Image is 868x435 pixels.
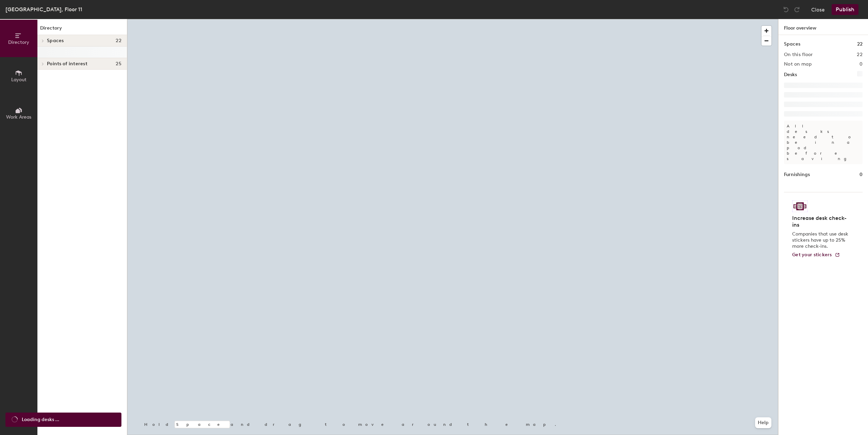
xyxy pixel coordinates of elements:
[792,215,850,228] h4: Increase desk check-ins
[755,417,771,428] button: Help
[792,231,850,249] p: Companies that use desk stickers have up to 25% more check-ins.
[792,201,808,212] img: Sticker logo
[832,4,858,15] button: Publish
[859,171,863,178] h1: 0
[37,24,127,35] h1: Directory
[792,252,832,258] span: Get your stickers
[5,5,82,14] div: [GEOGRAPHIC_DATA], Floor 11
[11,77,27,83] span: Layout
[859,62,863,67] h2: 0
[779,19,868,35] h1: Floor overview
[784,121,863,164] p: All desks need to be in a pod before saving
[784,62,812,67] h2: Not on map
[857,52,863,57] h2: 22
[857,40,863,48] h1: 22
[8,39,29,45] span: Directory
[784,52,813,57] h2: On this floor
[6,114,31,120] span: Work Areas
[47,38,64,43] span: Spaces
[116,38,121,43] span: 22
[811,4,825,15] button: Close
[792,252,840,258] a: Get your stickers
[784,71,797,79] h1: Desks
[116,61,121,67] span: 25
[783,6,789,13] img: Undo
[784,171,810,178] h1: Furnishings
[22,416,59,423] span: Loading desks ...
[784,40,800,48] h1: Spaces
[794,6,800,13] img: Redo
[47,61,87,67] span: Points of interest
